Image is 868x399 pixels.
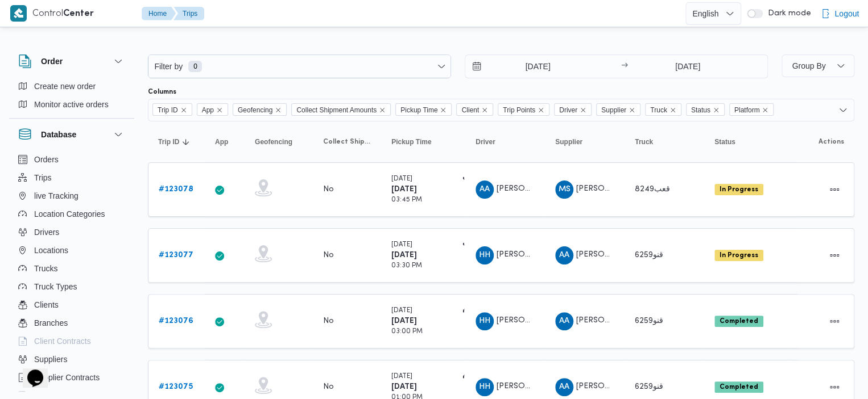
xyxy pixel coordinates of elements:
[323,137,371,146] span: Collect Shipment Amounts
[629,107,635,114] button: Remove Supplier from selection in this group
[462,371,494,378] b: دار الأرقم
[391,242,412,248] small: [DATE]
[391,176,412,182] small: [DATE]
[538,107,544,114] button: Remove Trip Points from selection in this group
[14,296,130,314] button: Clients
[41,128,76,141] h3: Database
[323,382,334,392] div: No
[462,239,495,246] b: مكتب إلى
[296,104,377,116] span: Collect Shipment Amounts
[635,317,663,325] span: قنو6259
[720,252,758,259] b: In Progress
[34,280,77,293] span: Truck Types
[14,77,130,95] button: Create new order
[14,187,130,205] button: live Tracking
[691,104,710,116] span: Status
[400,104,437,116] span: Pickup Time
[188,61,202,72] span: 0 available filters
[480,180,490,199] span: AA
[825,378,844,396] button: Actions
[635,251,663,259] span: قنو6259
[476,378,494,396] div: Hnad Hsham Khidhuir
[792,61,825,70] span: Group By
[159,186,193,193] b: # 123078
[159,249,193,262] a: #123077
[11,354,48,388] iframe: chat widget
[14,95,130,114] button: Monitor active orders
[497,251,561,258] span: [PERSON_NAME]
[631,55,745,78] input: Press the down key to open a popover containing a calendar.
[465,55,594,78] input: Press the down key to open a popover containing a calendar.
[14,332,130,350] button: Client Contracts
[497,185,561,192] span: [PERSON_NAME]
[387,133,444,151] button: Pickup Time
[596,103,640,116] span: Supplier
[559,312,569,330] span: AA
[9,77,134,118] div: Order
[462,173,495,180] b: مكتب إلى
[476,312,494,330] div: Hajr Hsham Khidhuir
[152,103,192,116] span: Trip ID
[734,104,760,116] span: Platform
[497,317,561,324] span: [PERSON_NAME]
[686,103,725,116] span: Status
[559,104,577,116] span: Driver
[34,171,52,184] span: Trips
[34,98,109,111] span: Monitor active orders
[233,103,287,116] span: Geofencing
[476,137,495,146] span: Driver
[555,246,573,264] div: Abad Alsalam Muhammad Ahmad Ibarahaiam Abo Shshshshshshshsh
[159,251,193,259] b: # 123077
[391,263,422,269] small: 03:30 PM
[479,378,490,396] span: HH
[621,62,628,70] div: →
[238,104,272,116] span: Geofencing
[148,87,176,96] label: Columns
[816,2,863,25] button: Logout
[34,316,68,330] span: Branches
[34,298,59,312] span: Clients
[720,186,758,193] b: In Progress
[14,223,130,241] button: Drivers
[159,380,193,394] a: #123075
[14,278,130,296] button: Truck Types
[34,79,96,93] span: Create new order
[215,137,228,146] span: App
[148,55,450,78] button: Filter by0 available filters
[555,137,582,146] span: Supplier
[476,246,494,264] div: Hnad Hsham Khidhuir
[180,107,187,114] button: Remove Trip ID from selection in this group
[555,180,573,199] div: Muhammad Slah Aldin Said Muhammad
[216,107,223,114] button: Remove App from selection in this group
[559,378,569,396] span: AA
[159,183,193,196] a: #123078
[18,54,125,68] button: Order
[834,7,859,20] span: Logout
[825,246,844,264] button: Actions
[10,5,27,22] img: X8yXhbKr1z7QwAAAABJRU5ErkJggg==
[391,251,417,259] b: [DATE]
[559,246,569,264] span: AA
[391,186,417,193] b: [DATE]
[34,225,59,239] span: Drivers
[838,106,848,115] button: Open list of options
[391,137,431,146] span: Pickup Time
[34,153,59,166] span: Orders
[255,137,292,146] span: Geofencing
[391,383,417,390] b: [DATE]
[461,104,479,116] span: Client
[391,373,412,380] small: [DATE]
[275,107,282,114] button: Remove Geofencing from selection in this group
[14,314,130,332] button: Branches
[14,150,130,169] button: Orders
[576,185,728,192] span: [PERSON_NAME] الدين [PERSON_NAME]
[729,103,774,116] span: Platform
[323,250,334,261] div: No
[763,9,811,18] span: Dark mode
[714,316,763,327] span: Completed
[34,352,67,366] span: Suppliers
[379,107,386,114] button: Remove Collect Shipment Amounts from selection in this group
[503,104,535,116] span: Trip Points
[14,259,130,278] button: Trucks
